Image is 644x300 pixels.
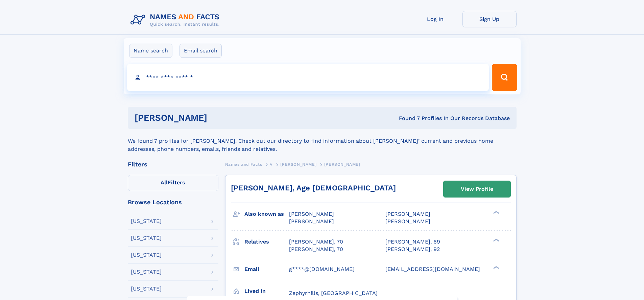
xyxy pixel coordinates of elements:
[385,266,480,272] span: [EMAIL_ADDRESS][DOMAIN_NAME]
[408,11,462,27] a: Log In
[244,236,289,248] h3: Relatives
[180,44,222,58] label: Email search
[131,218,162,224] div: [US_STATE]
[128,129,517,153] div: We found 7 profiles for [PERSON_NAME]. Check out our directory to find information about [PERSON_...
[127,64,489,91] input: search input
[244,263,289,275] h3: Email
[289,246,343,253] a: [PERSON_NAME], 70
[289,238,343,246] a: [PERSON_NAME], 70
[324,162,360,167] span: [PERSON_NAME]
[225,160,262,168] a: Names and Facts
[128,199,218,205] div: Browse Locations
[128,161,218,167] div: Filters
[492,64,517,91] button: Search Button
[385,246,440,253] a: [PERSON_NAME], 92
[131,269,162,275] div: [US_STATE]
[131,235,162,241] div: [US_STATE]
[289,218,334,225] span: [PERSON_NAME]
[128,11,225,29] img: Logo Names and Facts
[462,11,517,27] a: Sign Up
[303,115,510,122] div: Found 7 Profiles In Our Records Database
[244,285,289,297] h3: Lived in
[289,211,334,217] span: [PERSON_NAME]
[280,160,316,168] a: [PERSON_NAME]
[444,181,510,197] a: View Profile
[270,162,273,167] span: V
[492,238,500,242] div: ❯
[492,265,500,270] div: ❯
[161,179,168,186] span: All
[131,252,162,258] div: [US_STATE]
[280,162,316,167] span: [PERSON_NAME]
[231,184,396,192] a: [PERSON_NAME], Age [DEMOGRAPHIC_DATA]
[270,160,273,168] a: V
[129,44,172,58] label: Name search
[492,210,500,215] div: ❯
[461,181,493,197] div: View Profile
[385,238,440,246] a: [PERSON_NAME], 69
[385,218,430,225] span: [PERSON_NAME]
[385,211,430,217] span: [PERSON_NAME]
[128,175,218,191] label: Filters
[131,286,162,292] div: [US_STATE]
[289,290,378,296] span: Zephyrhills, [GEOGRAPHIC_DATA]
[244,208,289,220] h3: Also known as
[135,114,303,122] h1: [PERSON_NAME]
